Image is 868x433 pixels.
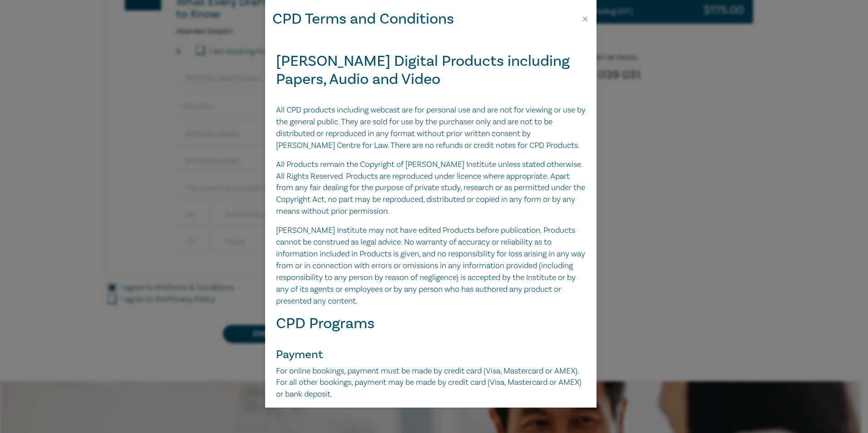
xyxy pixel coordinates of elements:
[276,349,586,361] h3: Payment
[276,315,586,333] h2: CPD Programs
[272,7,454,30] h2: CPD Terms and Conditions
[276,52,586,89] h2: [PERSON_NAME] Digital Products including Papers, Audio and Video
[581,15,589,23] button: Close
[276,365,586,401] p: For online bookings, payment must be made by credit card (Visa, Mastercard or AMEX). For all othe...
[276,104,586,152] p: All CPD products including webcast are for personal use and are not for viewing or use by the gen...
[276,159,586,218] p: All Products remain the Copyright of [PERSON_NAME] Institute unless stated otherwise. All Rights ...
[276,225,586,307] p: [PERSON_NAME] Institute may not have edited Products before publication. Products cannot be const...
